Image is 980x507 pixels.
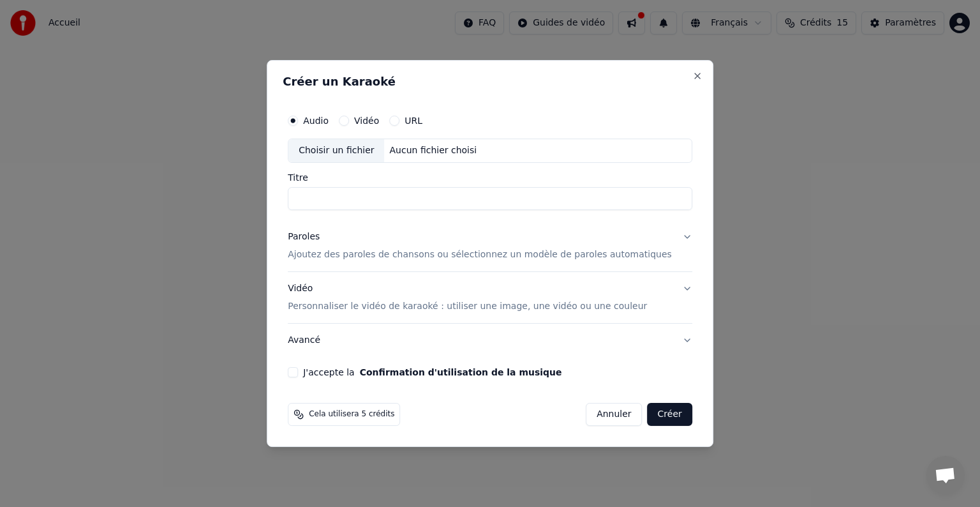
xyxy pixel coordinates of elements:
div: Vidéo [288,282,647,313]
label: Titre [288,173,692,182]
div: Aucun fichier choisi [385,144,482,157]
button: Annuler [586,403,642,426]
p: Ajoutez des paroles de chansons ou sélectionnez un modèle de paroles automatiques [288,248,672,261]
p: Personnaliser le vidéo de karaoké : utiliser une image, une vidéo ou une couleur [288,300,647,313]
button: Avancé [288,324,692,357]
button: VidéoPersonnaliser le vidéo de karaoké : utiliser une image, une vidéo ou une couleur [288,272,692,323]
label: J'accepte la [303,368,561,377]
button: J'accepte la [360,368,562,377]
button: ParolesAjoutez des paroles de chansons ou sélectionnez un modèle de paroles automatiques [288,220,692,271]
h2: Créer un Karaoké [283,76,697,87]
span: Cela utilisera 5 crédits [309,409,394,420]
button: Créer [648,403,692,426]
div: Paroles [288,231,320,243]
div: Choisir un fichier [288,139,384,162]
label: URL [405,116,422,125]
label: Vidéo [354,116,379,125]
label: Audio [303,116,329,125]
